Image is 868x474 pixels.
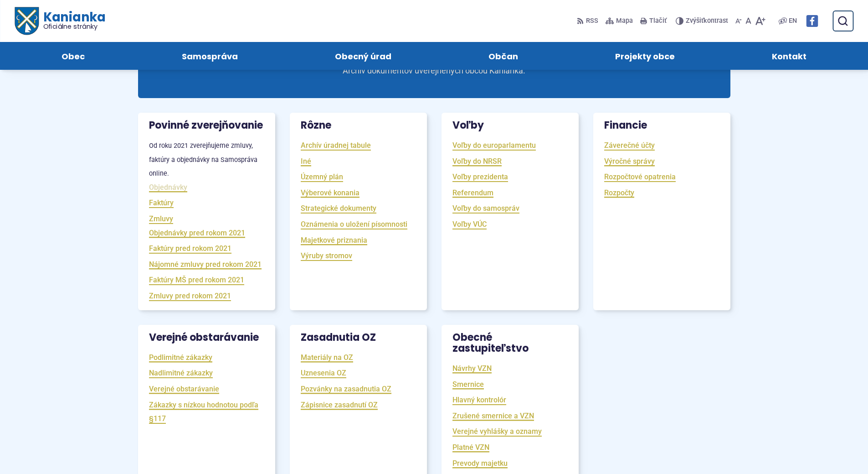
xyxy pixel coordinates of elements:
[638,11,668,31] button: Tlačiť
[686,17,728,25] span: kontrast
[290,325,427,350] h3: Zasadnutia OZ
[62,42,85,70] span: Obec
[452,172,508,182] a: Voľby prezidenta
[616,16,633,26] span: Mapa
[149,384,219,394] a: Verejné obstarávanie
[15,7,105,35] a: Logo Kanianka, prejsť na domovskú stránku.
[442,113,579,138] h3: Voľby
[301,384,391,394] a: Pozvánky na zasadnutia OZ
[149,275,244,285] a: Faktúry MŠ pred rokom 2021
[149,291,231,301] a: Zmluvy pred rokom 2021
[452,411,534,421] a: Zrušené smernice a VZN
[142,42,277,70] a: Samospráva
[806,15,818,27] img: Prejsť na Facebook stránku
[576,42,714,70] a: Projekty obce
[772,42,806,70] span: Kontakt
[301,368,346,378] a: Uznesenia OZ
[43,23,105,30] span: Oficiálne stránky
[604,11,635,31] a: Mapa
[149,368,213,378] a: Nadlimitné zákazky
[301,140,371,151] a: Archív úradnej tabule
[686,17,704,25] span: Zvýšiť
[290,113,427,138] h3: Rôzne
[149,259,262,270] a: Nájomné zmluvy pred rokom 2021
[452,458,508,469] a: Prevody majetku
[38,11,105,30] span: Kanianka
[301,219,407,229] a: Oznámenia o uložení písomnosti
[452,219,487,229] a: Voľby VÚC
[604,172,676,182] a: Rozpočtové opatrenia
[577,11,600,31] a: RSS
[301,250,352,261] a: Výruby stromov
[733,42,846,70] a: Kontakt
[604,140,655,151] a: Záverečné účty
[22,42,124,70] a: Obec
[138,113,275,138] h3: Povinné zverejňovanie
[301,172,343,182] a: Územný plán
[604,188,634,198] a: Rozpočty
[301,188,360,198] a: Výberové konania
[182,42,238,70] span: Samospráva
[452,156,502,167] a: Voľby do NRSR
[452,203,519,214] a: Voľby do samospráv
[593,113,730,138] h3: Financie
[753,11,767,31] button: Zväčšiť veľkosť písma
[488,42,518,70] span: Občan
[452,379,484,390] a: Smernice
[149,182,187,193] a: Objednávky
[586,16,598,26] span: RSS
[442,325,579,361] h3: Obecné zastupiteľstvo
[452,442,489,453] a: Platné VZN
[149,400,258,424] a: Zákazky s nízkou hodnotou podľa §117
[295,42,431,70] a: Obecný úrad
[149,243,231,254] a: Faktúry pred rokom 2021
[452,363,492,374] a: Návrhy VZN
[449,42,558,70] a: Občan
[787,16,799,26] a: EN
[149,214,173,224] a: Zmluvy
[325,66,544,76] p: Archív dokumentov uverejnených obcou Kanianka.
[604,156,655,167] a: Výročné správy
[149,198,174,208] a: Faktúry
[149,142,257,177] small: Od roku 2021 zverejňujeme zmluvy, faktúry a objednávky na Samospráva online.
[452,188,493,198] a: Referendum
[149,228,245,238] a: Objednávky pred rokom 2021
[452,395,506,405] a: Hlavný kontrolór
[734,11,744,31] button: Zmenšiť veľkosť písma
[789,16,797,26] span: EN
[15,7,38,35] img: Prejsť na domovskú stránku
[301,352,353,363] a: Materiály na OZ
[452,426,542,437] a: Verejné vyhlášky a oznamy
[301,235,367,245] a: Majetkové priznania
[676,11,730,31] button: Zvýšiťkontrast
[301,400,378,410] a: Zápisnice zasadnutí OZ
[138,325,275,350] h3: Verejné obstarávanie
[149,352,212,363] a: Podlimitné zákazky
[744,11,753,31] button: Nastaviť pôvodnú veľkosť písma
[301,203,376,214] a: Strategické dokumenty
[615,42,675,70] span: Projekty obce
[649,17,667,25] span: Tlačiť
[335,42,391,70] span: Obecný úrad
[452,140,536,151] a: Voľby do europarlamentu
[301,156,311,167] a: Iné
